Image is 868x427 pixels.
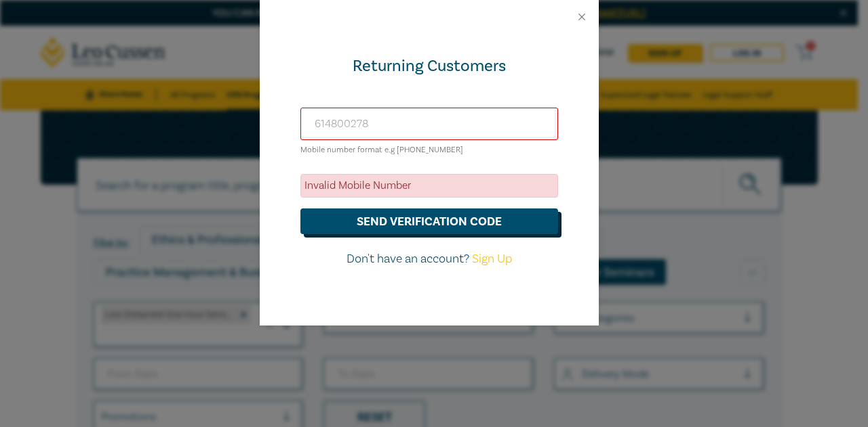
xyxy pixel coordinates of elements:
div: Invalid Mobile Number [300,174,558,198]
button: Close [576,11,588,23]
p: Don't have an account? [300,250,558,268]
small: Mobile number format e.g [PHONE_NUMBER] [300,145,463,155]
a: Sign Up [472,251,512,267]
input: Enter email or Mobile number [300,108,558,140]
button: send verification code [300,208,558,234]
div: Returning Customers [300,55,558,77]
